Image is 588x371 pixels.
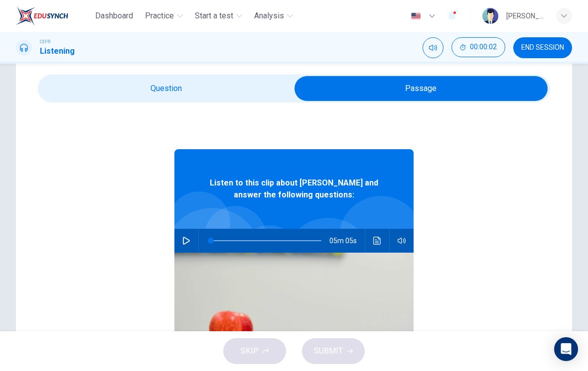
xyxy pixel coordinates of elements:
[451,37,505,57] button: 00:00:02
[513,37,572,58] button: END SESSION
[40,45,75,57] h1: Listening
[521,44,564,52] span: END SESSION
[470,43,497,51] span: 00:00:02
[207,177,381,201] span: Listen to this clip about [PERSON_NAME] and answer the following questions:
[410,12,422,20] img: en
[329,229,365,253] span: 05m 05s
[191,7,246,25] button: Start a test
[195,10,233,22] span: Start a test
[40,38,50,45] span: CEFR
[145,10,174,22] span: Practice
[250,7,297,25] button: Analysis
[369,229,385,253] button: Click to see the audio transcription
[91,7,137,25] button: Dashboard
[16,6,91,26] a: EduSynch logo
[554,337,578,361] div: Open Intercom Messenger
[423,37,443,58] div: Mute
[254,10,284,22] span: Analysis
[482,8,498,24] img: Profile picture
[141,7,187,25] button: Practice
[506,10,544,22] div: [PERSON_NAME] [PERSON_NAME] [PERSON_NAME]
[451,37,505,58] div: Hide
[16,6,68,26] img: EduSynch logo
[95,10,133,22] span: Dashboard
